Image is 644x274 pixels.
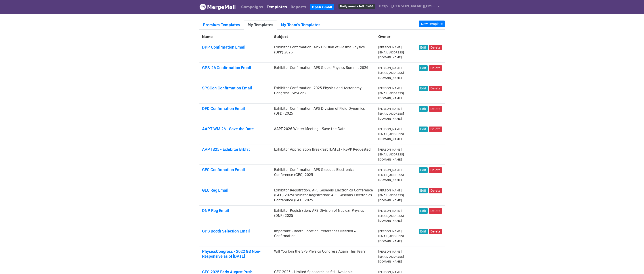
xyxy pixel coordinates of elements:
[271,246,376,267] td: Will You Join the SPS Physics Congress Again This Year?
[337,2,377,11] a: Daily emails left: 1499
[271,185,376,206] td: Exhibitor Registration: APS Gaseous Electronics Conference (GEC) 2025Exhibitor Registration: APS ...
[338,4,375,9] span: Daily emails left: 1499
[271,144,376,165] td: Exhibitor Appreciation Breakfast [DATE] - RSVP Requested
[378,230,404,243] small: [PERSON_NAME][EMAIL_ADDRESS][DOMAIN_NAME]
[199,21,244,30] a: Premium Templates
[271,103,376,124] td: Exhibitor Confirmation: APS Division of Fluid Dynamics (DFD) 2025
[419,45,428,50] a: Edit
[377,2,390,11] a: Help
[419,208,428,214] a: Edit
[429,167,442,173] a: Delete
[376,32,416,42] th: Owner
[429,208,442,214] a: Delete
[378,66,404,79] small: [PERSON_NAME][EMAIL_ADDRESS][DOMAIN_NAME]
[378,209,404,222] small: [PERSON_NAME][EMAIL_ADDRESS][DOMAIN_NAME]
[378,168,404,181] small: [PERSON_NAME][EMAIL_ADDRESS][DOMAIN_NAME]
[378,46,404,59] small: [PERSON_NAME][EMAIL_ADDRESS][DOMAIN_NAME]
[202,45,245,49] a: DPP Confirmation Email
[419,229,428,234] a: Edit
[378,148,404,161] small: [PERSON_NAME][EMAIL_ADDRESS][DOMAIN_NAME]
[202,147,250,152] a: AAPTS25 - Exhibitor Brkfst
[271,206,376,226] td: Exhibitor Registration: APS Division of Nuclear Physics (DNP) 2025
[202,249,261,259] a: PhysicsCongress - 2022 GS Non-Responsive as of [DATE]
[429,229,442,234] a: Delete
[310,4,334,10] a: Open Gmail
[202,86,252,90] a: SPSCon Confirmation Email
[378,250,404,263] small: [PERSON_NAME][EMAIL_ADDRESS][DOMAIN_NAME]
[202,208,229,213] a: DNP Reg Email
[271,226,376,246] td: Important - Booth Location Preferences Needed & Confirmation
[378,87,404,100] small: [PERSON_NAME][EMAIL_ADDRESS][DOMAIN_NAME]
[419,106,428,112] a: Edit
[429,86,442,91] a: Delete
[419,86,428,91] a: Edit
[271,83,376,104] td: Exhibitor Confirmation: 2025 Physics and Astronomy Congress (SPSCon)
[202,106,245,111] a: DFD Confirmation Email
[419,188,428,193] a: Edit
[419,65,428,71] a: Edit
[429,65,442,71] a: Delete
[429,45,442,50] a: Delete
[199,32,271,42] th: Name
[391,4,436,9] span: [PERSON_NAME][EMAIL_ADDRESS][DOMAIN_NAME]
[271,42,376,63] td: Exhibitor Confirmation: APS Division of Plasma Physics (DPP) 2026
[378,107,404,120] small: [PERSON_NAME][EMAIL_ADDRESS][DOMAIN_NAME]
[277,21,324,30] a: My Team's Templates
[429,127,442,132] a: Delete
[419,127,428,132] a: Edit
[202,127,254,131] a: AAPT WM 26 - Save the Date
[429,188,442,193] a: Delete
[289,3,308,11] a: Reports
[239,3,265,11] a: Campaigns
[419,21,445,27] a: New template
[202,167,245,172] a: GEC Confirmation Email
[271,124,376,144] td: AAPT 2026 Winter Meeting - Save the Date
[271,32,376,42] th: Subject
[378,189,404,202] small: [PERSON_NAME][EMAIL_ADDRESS][DOMAIN_NAME]
[199,2,236,12] a: MergeMail
[390,2,441,12] a: [PERSON_NAME][EMAIL_ADDRESS][DOMAIN_NAME]
[419,167,428,173] a: Edit
[199,4,206,10] img: MergeMail logo
[202,229,250,233] a: GPS Booth Selection Email
[271,165,376,185] td: Exhibitor Confirmation: APS Gaseous Electronics Conference (GEC) 2025
[202,188,228,193] a: GEC Reg Email
[378,127,404,141] small: [PERSON_NAME][EMAIL_ADDRESS][DOMAIN_NAME]
[202,65,251,70] a: GPS '26 Confirmation Email
[271,62,376,83] td: Exhibitor Confirmation: APS Global Physics Summit 2026
[244,21,277,30] a: My Templates
[429,106,442,112] a: Delete
[265,3,289,11] a: Templates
